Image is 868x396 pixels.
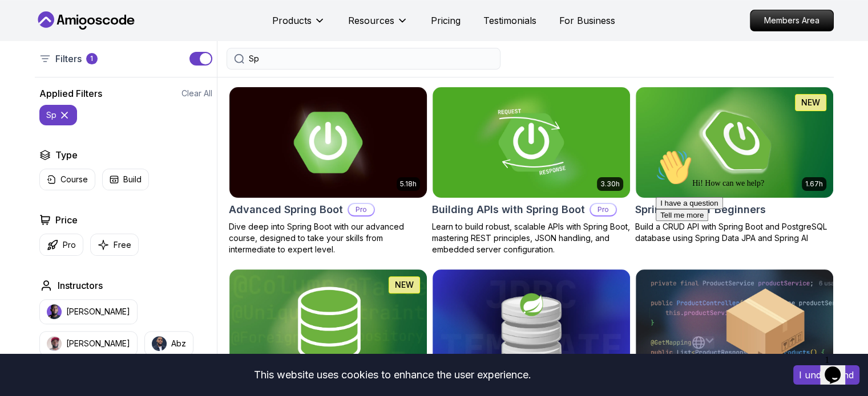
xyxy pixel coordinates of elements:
[39,299,138,324] button: instructor img[PERSON_NAME]
[635,202,766,218] h2: Spring Boot for Beginners
[102,169,149,190] button: Build
[272,14,312,27] p: Products
[651,145,857,345] iframe: chat widget
[58,279,103,292] h2: Instructors
[348,14,394,27] p: Resources
[229,221,427,255] p: Dive deep into Spring Boot with our advanced course, designed to take your skills from intermedia...
[224,84,431,200] img: Advanced Spring Boot card
[793,365,859,385] button: Accept cookies
[431,14,461,27] a: Pricing
[9,362,776,387] div: This website uses cookies to enhance the user experience.
[348,14,408,36] button: Resources
[63,239,76,251] p: Pro
[483,14,536,27] a: Testimonials
[636,87,833,198] img: Spring Boot for Beginners card
[47,336,62,351] img: instructor img
[39,331,138,356] button: instructor img[PERSON_NAME]
[395,279,414,291] p: NEW
[114,239,131,251] p: Free
[249,53,493,64] input: Search Java, React, Spring boot ...
[55,148,78,162] h2: Type
[60,174,88,185] p: Course
[5,34,113,43] span: Hi! How can we help?
[90,234,139,256] button: Free
[750,10,834,31] a: Members Area
[272,14,325,36] button: Products
[144,331,193,356] button: instructor imgAbz
[635,221,834,244] p: Build a CRUD API with Spring Boot and PostgreSQL database using Spring Data JPA and Spring AI
[39,105,77,125] button: Sp
[229,270,427,380] img: Spring Data JPA card
[47,304,62,319] img: instructor img
[171,338,186,349] p: Abz
[636,270,833,380] img: Spring Boot Product API card
[400,179,417,189] p: 5.18h
[432,87,631,255] a: Building APIs with Spring Boot card3.30hBuilding APIs with Spring BootProLearn to build robust, s...
[5,52,72,64] button: I have a question
[5,5,41,41] img: :wave:
[46,109,56,121] p: Sp
[66,306,130,317] p: [PERSON_NAME]
[591,204,616,215] p: Pro
[559,14,615,27] a: For Business
[229,87,427,255] a: Advanced Spring Boot card5.18hAdvanced Spring BootProDive deep into Spring Boot with our advanced...
[432,202,585,218] h2: Building APIs with Spring Boot
[349,204,374,215] p: Pro
[90,54,93,63] p: 1
[600,179,620,189] p: 3.30h
[750,10,833,31] p: Members Area
[229,202,343,218] h2: Advanced Spring Boot
[820,350,857,385] iframe: chat widget
[39,87,102,100] h2: Applied Filters
[66,338,130,349] p: [PERSON_NAME]
[432,221,631,255] p: Learn to build robust, scalable APIs with Spring Boot, mastering REST principles, JSON handling, ...
[55,213,78,227] h2: Price
[55,52,82,66] p: Filters
[433,270,630,380] img: Spring JDBC Template card
[181,88,212,99] button: Clear All
[5,64,57,76] button: Tell me more
[801,97,820,108] p: NEW
[152,336,167,351] img: instructor img
[39,234,83,256] button: Pro
[433,87,630,198] img: Building APIs with Spring Boot card
[123,174,142,185] p: Build
[5,5,210,76] div: 👋Hi! How can we help?I have a questionTell me more
[635,87,834,244] a: Spring Boot for Beginners card1.67hNEWSpring Boot for BeginnersBuild a CRUD API with Spring Boot ...
[39,169,95,190] button: Course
